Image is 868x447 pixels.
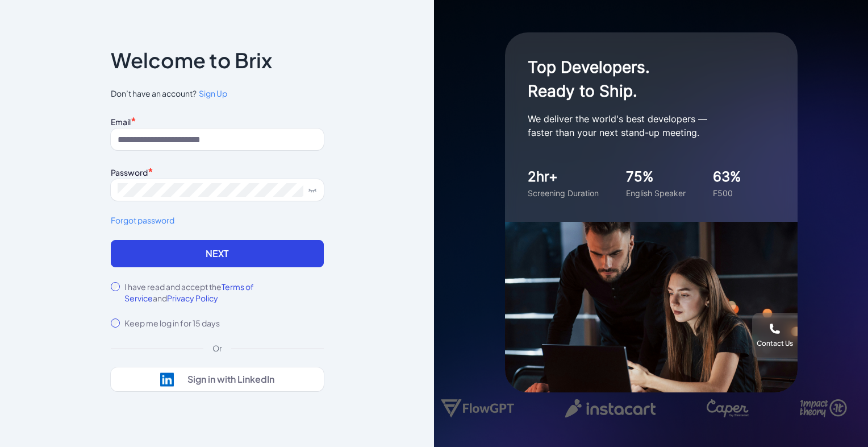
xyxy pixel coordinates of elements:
[111,88,324,100] span: Don’t have an account?
[111,51,272,69] p: Welcome to Brix
[111,214,324,226] a: Forgot password
[528,112,755,139] p: We deliver the world's best developers — faster than your next stand-up meeting.
[199,88,227,98] span: Sign Up
[713,187,741,199] div: F500
[111,367,324,391] button: Sign in with LinkedIn
[111,240,324,267] button: Next
[528,167,599,187] div: 2hr+
[757,339,793,348] div: Contact Us
[626,167,686,187] div: 75%
[197,88,227,100] a: Sign Up
[124,281,324,304] label: I have read and accept the and
[528,187,599,199] div: Screening Duration
[167,293,218,303] span: Privacy Policy
[203,342,231,354] div: Or
[111,117,131,127] label: Email
[752,313,798,358] button: Contact Us
[528,55,755,103] h1: Top Developers. Ready to Ship.
[187,374,274,385] div: Sign in with LinkedIn
[111,167,148,177] label: Password
[124,317,220,329] label: Keep me log in for 15 days
[713,167,741,187] div: 63%
[626,187,686,199] div: English Speaker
